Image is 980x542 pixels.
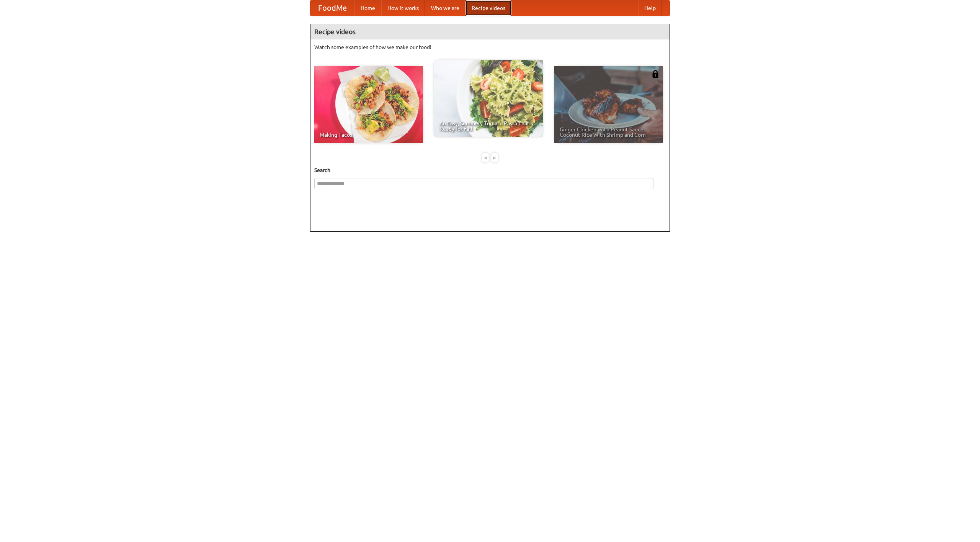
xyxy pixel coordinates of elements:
img: 483408.png [652,70,659,78]
p: Watch some examples of how we make our food! [314,43,666,51]
h4: Recipe videos [310,24,670,39]
span: An Easy, Summery Tomato Pasta That's Ready for Fall [439,121,537,131]
a: An Easy, Summery Tomato Pasta That's Ready for Fall [434,60,543,137]
h5: Search [314,166,666,174]
a: Who we are [425,0,465,16]
a: Making Tacos [314,66,423,143]
a: Recipe videos [465,0,511,16]
a: Home [354,0,381,16]
span: Making Tacos [320,132,418,138]
div: « [482,153,489,162]
a: Help [638,0,662,16]
a: How it works [381,0,425,16]
a: FoodMe [310,0,354,16]
div: » [491,153,498,162]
